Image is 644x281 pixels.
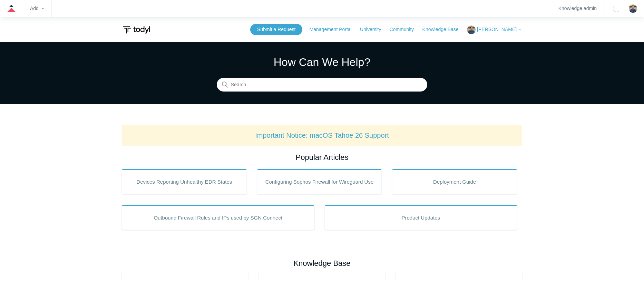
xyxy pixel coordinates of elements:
button: [PERSON_NAME] [467,26,522,34]
span: [PERSON_NAME] [477,27,517,32]
h2: Knowledge Base [122,258,522,269]
zd-hc-trigger: Click your profile icon to open the profile menu [629,4,637,13]
h2: Popular Articles [122,152,522,163]
a: Community [390,26,421,33]
a: Product Updates [325,205,517,230]
img: Todyl Support Center Help Center home page [122,23,151,36]
zd-hc-trigger: Add [30,7,45,10]
h1: How Can We Help? [217,54,427,70]
a: Management Portal [310,26,359,33]
input: Search [217,78,427,92]
img: user avatar [629,4,637,13]
a: Outbound Firewall Rules and IPs used by SGN Connect [122,205,314,230]
a: Submit a Request [250,24,302,35]
a: Deployment Guide [392,169,517,194]
a: Knowledge Base [422,26,466,33]
a: Knowledge admin [558,7,597,10]
a: University [360,26,388,33]
a: Important Notice: macOS Tahoe 26 Support [255,132,389,139]
a: Devices Reporting Unhealthy EDR States [122,169,247,194]
a: Configuring Sophos Firewall for Wireguard Use [257,169,382,194]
